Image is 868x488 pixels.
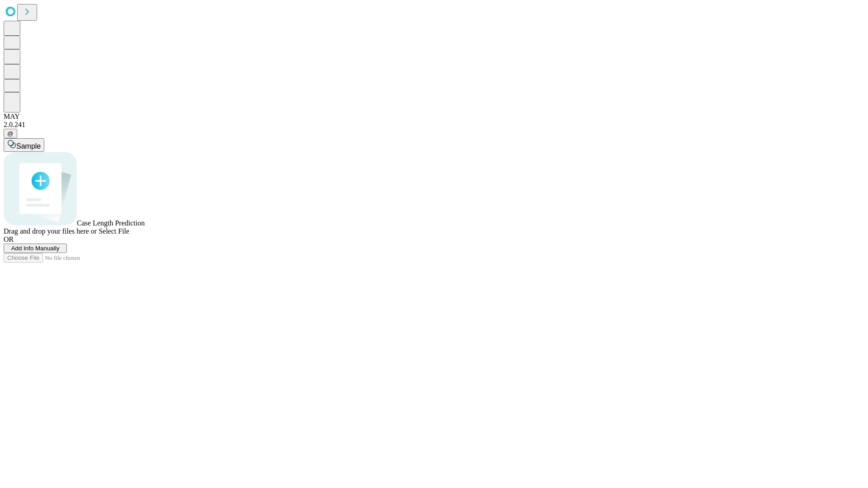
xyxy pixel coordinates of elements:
span: Add Info Manually [11,245,60,252]
span: Sample [16,142,41,150]
button: Sample [4,138,44,152]
span: Drag and drop your files here or [4,227,97,235]
span: OR [4,235,14,243]
div: 2.0.241 [4,121,864,129]
div: MAY [4,113,864,121]
button: Add Info Manually [4,244,67,253]
span: Select File [99,227,129,235]
span: Case Length Prediction [77,219,145,227]
button: @ [4,129,17,138]
span: @ [7,130,14,137]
